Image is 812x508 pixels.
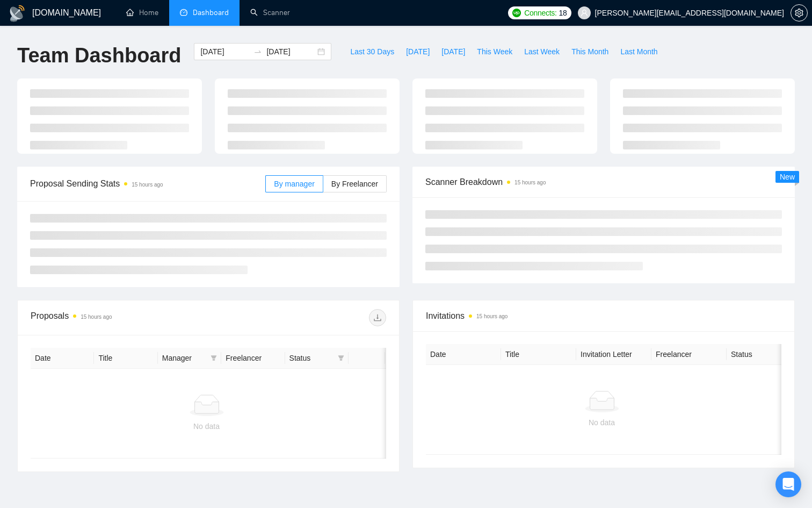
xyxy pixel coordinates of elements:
[620,46,657,58] span: Last Month
[576,344,651,365] th: Invitation Letter
[512,9,521,17] img: upwork-logo.png
[780,173,795,181] span: New
[426,309,781,323] span: Invitations
[158,348,221,369] th: Manager
[132,182,163,188] time: 15 hours ago
[524,46,560,58] span: Last Week
[581,9,588,17] span: user
[30,177,265,190] span: Proposal Sending Stats
[518,43,565,60] button: Last Week
[565,43,614,60] button: This Month
[81,314,112,320] time: 15 hours ago
[441,46,465,58] span: [DATE]
[344,43,400,60] button: Last 30 Days
[253,47,262,56] span: swap-right
[791,4,808,22] button: setting
[501,344,576,365] th: Title
[651,344,727,365] th: Freelancer
[180,9,187,16] span: dashboard
[425,175,782,189] span: Scanner Breakdown
[274,180,314,188] span: By manager
[434,417,769,428] div: No data
[559,7,567,19] span: 18
[31,348,94,369] th: Date
[200,46,249,58] input: Start date
[9,5,26,22] img: logo
[476,313,508,319] time: 15 hours ago
[791,9,807,17] span: setting
[253,47,262,56] span: to
[775,471,801,497] div: Open Intercom Messenger
[193,8,229,17] span: Dashboard
[406,46,430,58] span: [DATE]
[266,46,315,58] input: End date
[524,7,556,19] span: Connects:
[571,46,608,58] span: This Month
[400,43,436,60] button: [DATE]
[436,43,471,60] button: [DATE]
[126,8,158,17] a: homeHome
[426,344,501,365] th: Date
[211,355,217,361] span: filter
[350,46,394,58] span: Last 30 Days
[336,350,346,366] span: filter
[471,43,518,60] button: This Week
[162,352,206,364] span: Manager
[31,309,208,326] div: Proposals
[331,180,378,188] span: By Freelancer
[208,350,219,366] span: filter
[514,180,546,185] time: 15 hours ago
[39,420,374,432] div: No data
[727,344,802,365] th: Status
[221,348,285,369] th: Freelancer
[289,352,334,364] span: Status
[791,9,808,17] a: setting
[17,43,181,68] h1: Team Dashboard
[614,43,663,60] button: Last Month
[338,355,344,361] span: filter
[250,8,290,17] a: searchScanner
[94,348,157,369] th: Title
[477,46,512,58] span: This Week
